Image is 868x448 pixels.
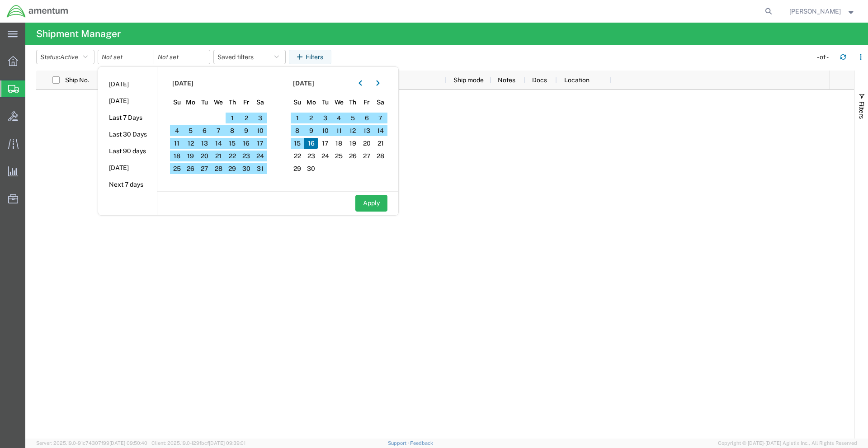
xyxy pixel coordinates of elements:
span: 7 [373,113,387,123]
span: [DATE] 09:50:40 [109,440,147,446]
span: 15 [226,138,240,149]
span: 9 [239,125,253,136]
span: Su [291,98,305,107]
span: 17 [253,138,267,149]
span: 11 [332,125,346,136]
span: [DATE] [293,79,314,88]
li: Last 30 Days [98,126,157,143]
span: 3 [253,113,267,123]
span: Ship No. [65,76,89,84]
li: Next 7 days [98,176,157,193]
span: 10 [318,125,332,136]
span: Copyright © [DATE]-[DATE] Agistix Inc., All Rights Reserved [718,439,857,447]
span: 22 [291,151,305,161]
li: [DATE] [98,93,157,109]
span: 19 [346,138,360,149]
span: 2 [239,113,253,123]
span: Tu [198,98,212,107]
span: 30 [304,163,318,174]
span: 6 [360,113,374,123]
span: 24 [318,151,332,161]
span: 12 [346,125,360,136]
span: 2 [304,113,318,123]
span: 22 [226,151,240,161]
span: Fr [239,98,253,107]
span: Su [170,98,184,107]
span: 6 [198,125,212,136]
span: 28 [212,163,226,174]
span: 11 [170,138,184,149]
span: [DATE] 09:39:01 [209,440,245,446]
span: Sa [373,98,387,107]
span: Th [226,98,240,107]
span: Ship mode [453,76,484,84]
input: Not set [98,50,154,64]
span: 21 [212,151,226,161]
span: Filters [858,101,865,119]
span: 9 [304,125,318,136]
button: Status:Active [36,50,94,64]
span: Sa [253,98,267,107]
span: 5 [184,125,198,136]
span: Tu [318,98,332,107]
span: 7 [212,125,226,136]
span: 20 [360,138,374,149]
span: 23 [239,151,253,161]
span: Active [60,53,78,61]
button: Apply [355,195,387,212]
a: Feedback [410,440,433,446]
span: We [332,98,346,107]
span: 27 [360,151,374,161]
span: 4 [332,113,346,123]
span: 8 [226,125,240,136]
span: 1 [291,113,305,123]
span: 13 [198,138,212,149]
span: 16 [239,138,253,149]
span: Client: 2025.19.0-129fbcf [151,440,245,446]
span: Server: 2025.19.0-91c74307f99 [36,440,147,446]
span: 5 [346,113,360,123]
span: 13 [360,125,374,136]
span: 8 [291,125,305,136]
span: 28 [373,151,387,161]
span: 30 [239,163,253,174]
span: [DATE] [172,79,193,88]
button: Saved filters [213,50,286,64]
a: Support [388,440,410,446]
span: Docs [532,76,547,84]
span: 24 [253,151,267,161]
span: 15 [291,138,305,149]
span: Sebastian Meszaros [789,6,841,16]
span: We [212,98,226,107]
h4: Shipment Manager [36,23,121,45]
span: 21 [373,138,387,149]
span: 1 [226,113,240,123]
span: 27 [198,163,212,174]
span: Mo [304,98,318,107]
span: 26 [184,163,198,174]
li: Last 7 Days [98,109,157,126]
span: Notes [498,76,515,84]
span: 19 [184,151,198,161]
span: 10 [253,125,267,136]
span: 16 [304,138,318,149]
span: 18 [332,138,346,149]
li: Last 90 days [98,143,157,160]
span: Th [346,98,360,107]
span: 14 [212,138,226,149]
span: 18 [170,151,184,161]
span: Mo [184,98,198,107]
input: Not set [154,50,210,64]
span: 4 [170,125,184,136]
span: 29 [226,163,240,174]
img: logo [6,5,69,18]
li: [DATE] [98,160,157,176]
span: 12 [184,138,198,149]
span: Location [564,76,590,84]
span: 17 [318,138,332,149]
span: 23 [304,151,318,161]
button: [PERSON_NAME] [789,6,856,17]
span: 25 [332,151,346,161]
span: 20 [198,151,212,161]
span: 31 [253,163,267,174]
